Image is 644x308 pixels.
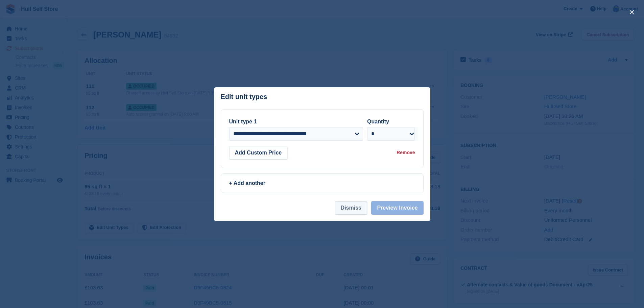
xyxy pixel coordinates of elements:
[367,119,389,124] label: Quantity
[335,201,367,215] button: Dismiss
[221,93,267,101] p: Edit unit types
[397,149,415,156] div: Remove
[229,119,257,124] label: Unit type 1
[229,179,415,187] div: + Add another
[371,201,423,215] button: Preview Invoice
[229,146,288,160] button: Add Custom Price
[626,7,637,18] button: close
[221,173,424,193] a: + Add another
